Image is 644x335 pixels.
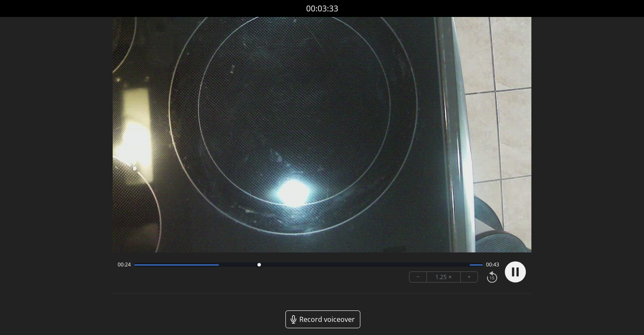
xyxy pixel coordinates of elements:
[486,261,499,268] span: 00:43
[299,314,355,324] span: Record voiceover
[409,272,427,282] button: −
[285,310,360,328] a: Record voiceover
[461,272,478,282] button: +
[306,3,338,15] a: 00:03:33
[118,261,131,268] span: 00:24
[427,272,461,282] div: 1.25 ×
